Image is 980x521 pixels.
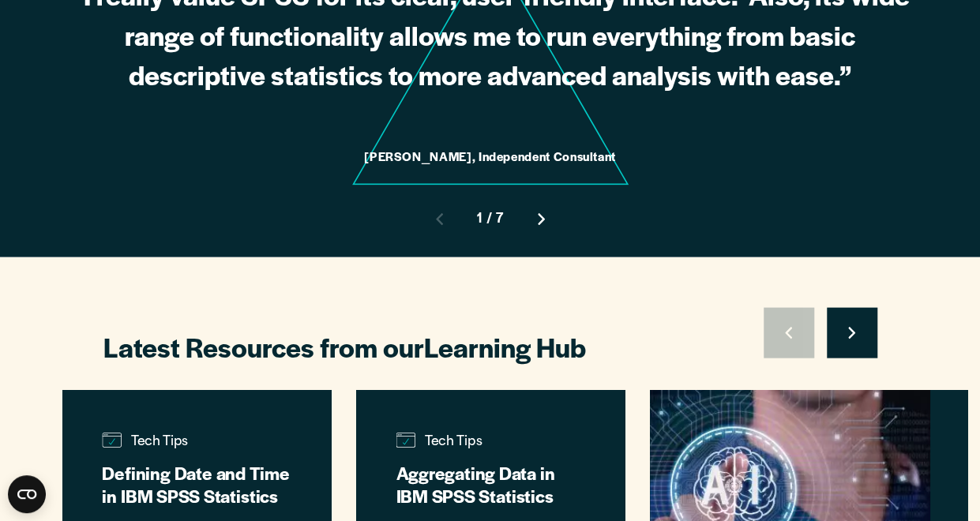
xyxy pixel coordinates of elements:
span: 1 [477,208,482,231]
cite: [PERSON_NAME], Independent Consultant [364,148,616,164]
span: Tech Tips [396,432,584,458]
span: / [486,208,492,231]
button: Move to next slide [827,308,877,358]
svg: Right pointing chevron [538,213,545,226]
h2: Latest Resources from our [103,329,656,365]
img: negative data-computer browser-loading [102,431,122,451]
svg: Right pointing chevron [848,327,855,339]
button: Move to next slide [516,194,566,245]
span: 7 [496,208,503,231]
img: negative data-computer browser-loading [396,431,415,451]
span: Tech Tips [102,432,291,458]
h3: Aggregating Data in IBM SPSS Statistics [396,462,584,508]
strong: Learning Hub [424,328,586,365]
h3: Defining Date and Time in IBM SPSS Statistics [102,462,291,508]
button: Open CMP widget [8,475,46,513]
